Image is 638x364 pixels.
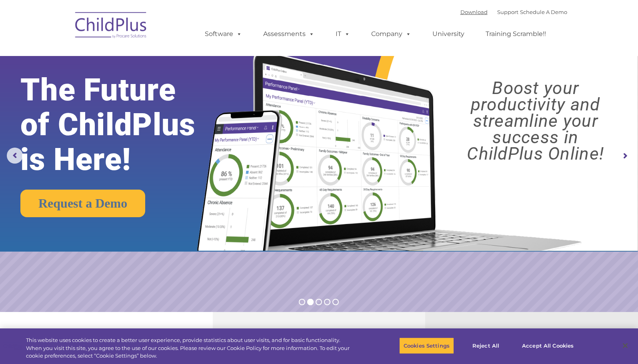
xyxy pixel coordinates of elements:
[363,26,419,42] a: Company
[461,337,511,354] button: Reject All
[441,80,630,162] rs-layer: Boost your productivity and streamline your success in ChildPlus Online!
[424,26,472,42] a: University
[478,26,554,42] a: Training Scramble!!
[255,26,322,42] a: Assessments
[518,337,578,354] button: Accept All Cookies
[20,190,145,217] a: Request a Demo
[26,336,351,360] div: This website uses cookies to create a better user experience, provide statistics about user visit...
[111,53,136,59] span: Last name
[460,9,567,15] font: |
[497,9,518,15] a: Support
[20,73,224,177] rs-layer: The Future of ChildPlus is Here!
[111,86,145,92] span: Phone number
[71,6,151,46] img: ChildPlus by Procare Solutions
[197,26,250,42] a: Software
[328,26,358,42] a: IT
[399,337,454,354] button: Cookies Settings
[616,337,634,354] button: Close
[520,9,567,15] a: Schedule A Demo
[460,9,488,15] a: Download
